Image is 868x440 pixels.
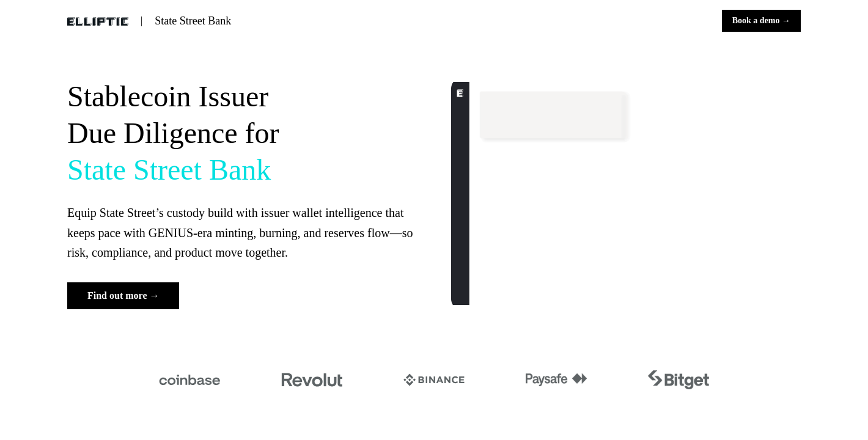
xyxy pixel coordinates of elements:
button: Find out more → [67,282,179,309]
h1: Stablecoin Issuer Due Diligence for [67,78,417,188]
span: State Street Bank [67,153,271,186]
p: | [141,13,142,28]
p: State Street Bank [155,13,231,29]
p: Equip State Street’s custody build with issuer wallet intelligence that keeps pace with GENIUS-er... [67,203,417,263]
button: Book a demo → [722,10,801,32]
